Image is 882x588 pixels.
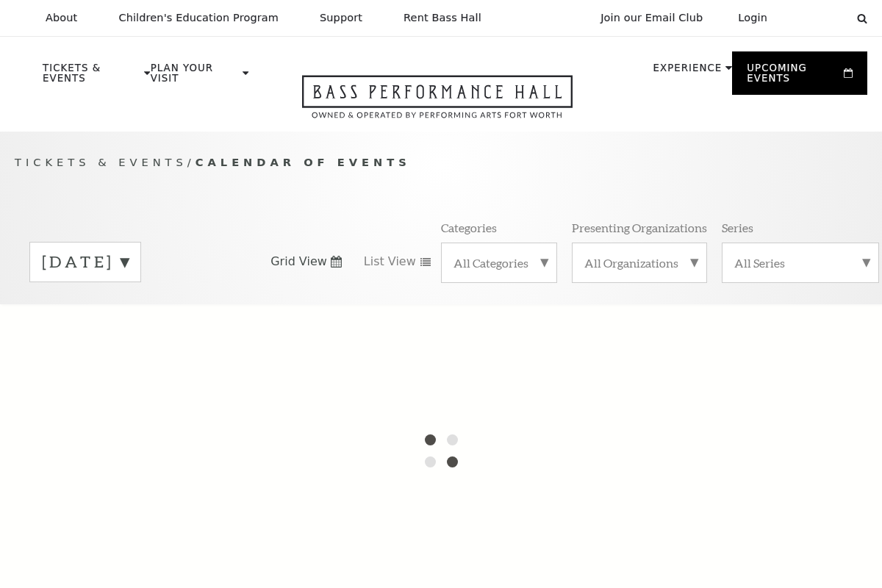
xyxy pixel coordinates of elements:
span: Tickets & Events [15,156,187,168]
p: Experience [653,63,723,81]
span: Grid View [270,254,327,270]
p: Categories [441,220,497,235]
p: / [15,154,867,172]
p: Tickets & Events [43,63,140,91]
p: About [46,12,77,24]
p: Plan Your Visit [151,63,239,91]
select: Select: [791,11,843,25]
label: [DATE] [42,251,129,273]
p: Series [722,220,753,235]
p: Rent Bass Hall [404,12,481,24]
p: Upcoming Events [747,63,840,91]
label: All Categories [453,255,545,270]
label: All Organizations [584,255,695,270]
span: Calendar of Events [196,156,411,168]
p: Children's Education Program [118,12,279,24]
p: Presenting Organizations [572,220,707,235]
span: List View [364,254,416,270]
label: All Series [734,255,867,270]
p: Support [320,12,362,24]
